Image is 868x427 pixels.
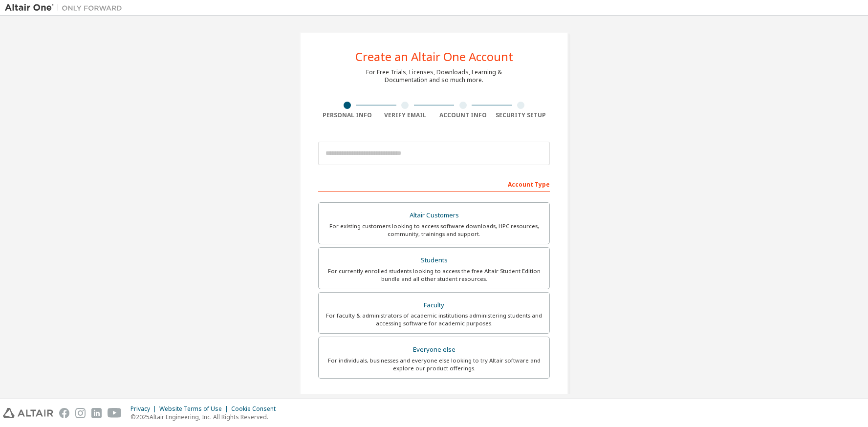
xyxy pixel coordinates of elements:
div: Privacy [130,405,159,413]
p: © 2025 Altair Engineering, Inc. All Rights Reserved. [130,413,282,421]
img: Altair One [5,3,127,13]
div: Create an Altair One Account [355,51,513,63]
img: facebook.svg [59,408,69,418]
div: Students [325,254,543,267]
div: For faculty & administrators of academic institutions administering students and accessing softwa... [325,312,543,327]
div: Account Type [318,176,550,192]
div: Altair Customers [325,209,543,222]
div: Account Info [434,111,492,119]
div: For existing customers looking to access software downloads, HPC resources, community, trainings ... [325,222,543,238]
div: For currently enrolled students looking to access the free Altair Student Edition bundle and all ... [325,267,543,283]
div: Security Setup [492,111,550,119]
img: altair_logo.svg [3,408,53,418]
div: Everyone else [325,343,543,357]
div: Faculty [325,299,543,312]
div: Verify Email [376,111,434,119]
img: instagram.svg [75,408,86,418]
div: For Free Trials, Licenses, Downloads, Learning & Documentation and so much more. [366,68,502,84]
div: Personal Info [318,111,376,119]
div: Your Profile [318,393,550,409]
div: Cookie Consent [231,405,282,413]
img: linkedin.svg [91,408,102,418]
div: Website Terms of Use [159,405,231,413]
div: For individuals, businesses and everyone else looking to try Altair software and explore our prod... [325,357,543,372]
img: youtube.svg [108,408,122,418]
